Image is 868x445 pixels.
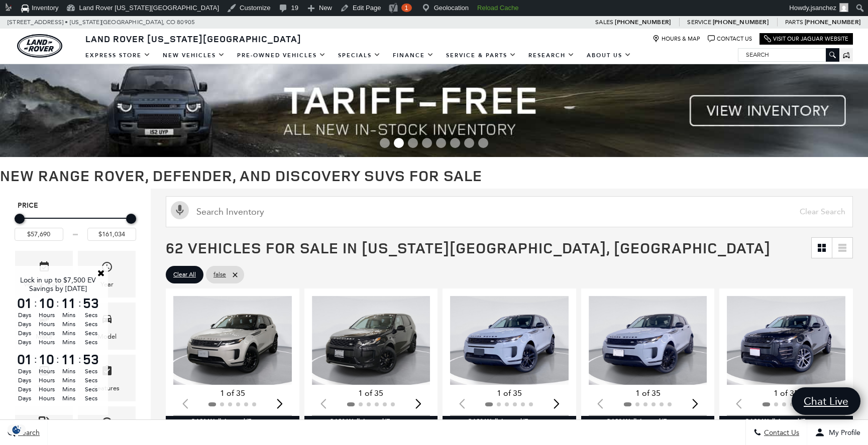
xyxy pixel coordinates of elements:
div: 1 of 35 [173,388,292,399]
button: Open user profile menu [807,420,868,445]
a: About Us [581,47,637,64]
span: Secs [81,385,100,394]
span: Days [15,338,34,347]
span: 80905 [177,16,195,29]
span: Hours [37,329,56,338]
span: Mins [59,394,78,403]
div: 360° WalkAround/Features [581,416,715,427]
span: 53 [81,296,100,310]
div: 1 / 2 [312,296,430,385]
input: Search Inventory [166,196,853,227]
input: Maximum [87,228,136,241]
a: Service & Parts [440,47,522,64]
span: 62 Vehicles for Sale in [US_STATE][GEOGRAPHIC_DATA], [GEOGRAPHIC_DATA] [166,237,771,258]
div: Next slide [688,392,702,414]
span: Go to slide 6 [450,138,460,148]
span: [STREET_ADDRESS] • [8,16,68,29]
span: Year [101,258,113,279]
span: Lock in up to $7,500 EV Savings by [DATE] [20,276,96,293]
a: Finance [387,47,440,64]
div: Next slide [550,392,564,414]
span: Vehicle [38,258,50,279]
img: 2025 LAND ROVER Range Rover Evoque S 1 [450,296,569,385]
div: Next slide [273,392,287,414]
span: Mins [59,385,78,394]
div: 1 / 2 [173,296,292,385]
h5: Price [18,201,133,210]
span: Sales [595,19,613,26]
a: EXPRESS STORE [79,47,157,64]
span: : [56,352,59,367]
img: 2025 LAND ROVER Discovery Sport S 1 [312,296,430,385]
img: 2026 LAND ROVER Range Rover Evoque S 1 [173,296,292,385]
span: Days [15,367,34,376]
a: [STREET_ADDRESS] • [US_STATE][GEOGRAPHIC_DATA], CO 80905 [8,19,195,26]
span: Days [15,311,34,320]
a: Hours & Map [653,35,700,43]
span: Secs [81,311,100,320]
a: land-rover [17,34,62,58]
span: Mins [59,338,78,347]
span: : [78,352,81,367]
span: Days [15,394,34,403]
span: Hours [37,311,56,320]
div: 360° WalkAround/Features [166,416,299,427]
a: Close [96,268,105,277]
span: Hours [37,338,56,347]
a: Chat Live [792,387,860,415]
span: Secs [81,376,100,385]
span: Hours [37,376,56,385]
a: Visit Our Jaguar Website [764,35,848,43]
span: My Profile [825,428,860,437]
a: New Vehicles [157,47,231,64]
span: Mins [59,367,78,376]
span: Go to slide 2 [394,138,404,148]
span: jsanchez [811,4,836,12]
span: 01 [15,296,34,310]
span: 53 [81,352,100,366]
span: Days [15,376,34,385]
a: Pre-Owned Vehicles [231,47,332,64]
span: : [56,295,59,311]
span: Secs [81,338,100,347]
span: false [213,268,226,281]
div: 1 / 2 [727,296,845,385]
a: Land Rover [US_STATE][GEOGRAPHIC_DATA] [79,33,307,45]
span: 01 [15,352,34,366]
a: [PHONE_NUMBER] [805,18,860,26]
div: Maximum Price [126,214,136,224]
span: Land Rover [US_STATE][GEOGRAPHIC_DATA] [85,33,301,45]
span: Hours [37,320,56,329]
span: Go to slide 5 [436,138,446,148]
span: Hours [37,394,56,403]
span: Go to slide 4 [422,138,432,148]
span: CO [166,16,175,29]
span: Mins [59,311,78,320]
svg: Click to toggle on voice search [171,201,189,219]
span: Hours [37,367,56,376]
span: Contact Us [762,428,799,437]
span: Secs [81,329,100,338]
span: Days [15,329,34,338]
div: Minimum Price [15,214,25,224]
span: Go to slide 1 [380,138,390,148]
span: Hours [37,385,56,394]
span: Go to slide 7 [464,138,474,148]
span: Chat Live [799,394,853,408]
input: Search [738,49,839,61]
span: Clear All [173,268,196,281]
span: Mins [59,376,78,385]
span: Parts [785,19,803,26]
span: 10 [37,296,56,310]
span: : [34,352,37,367]
a: Contact Us [708,35,752,43]
img: 2025 LAND ROVER Range Rover Evoque Dynamic SE 1 [727,296,845,385]
div: 360° WalkAround/Features [304,416,438,427]
span: Secs [81,320,100,329]
a: [PHONE_NUMBER] [713,18,769,26]
span: 10 [37,352,56,366]
span: Mins [59,329,78,338]
span: Go to slide 3 [408,138,418,148]
div: Price [15,210,136,241]
section: Click to Open Cookie Consent Modal [5,424,28,435]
